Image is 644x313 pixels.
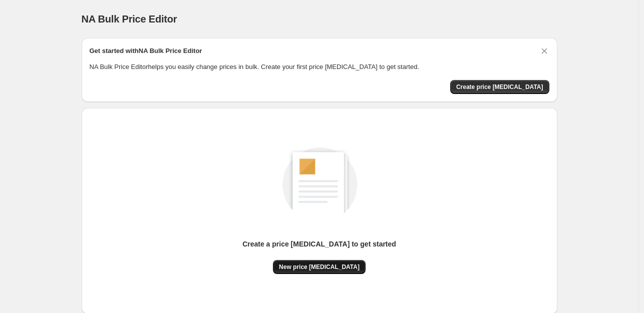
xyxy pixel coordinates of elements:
[539,46,549,56] button: Dismiss card
[90,46,202,56] h2: Get started with NA Bulk Price Editor
[456,83,543,91] span: Create price [MEDICAL_DATA]
[90,62,549,72] p: NA Bulk Price Editor helps you easily change prices in bulk. Create your first price [MEDICAL_DAT...
[82,13,177,24] span: NA Bulk Price Editor
[279,263,360,271] span: New price [MEDICAL_DATA]
[450,80,549,94] button: Create price change job
[242,239,396,249] p: Create a price [MEDICAL_DATA] to get started
[273,260,366,274] button: New price [MEDICAL_DATA]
